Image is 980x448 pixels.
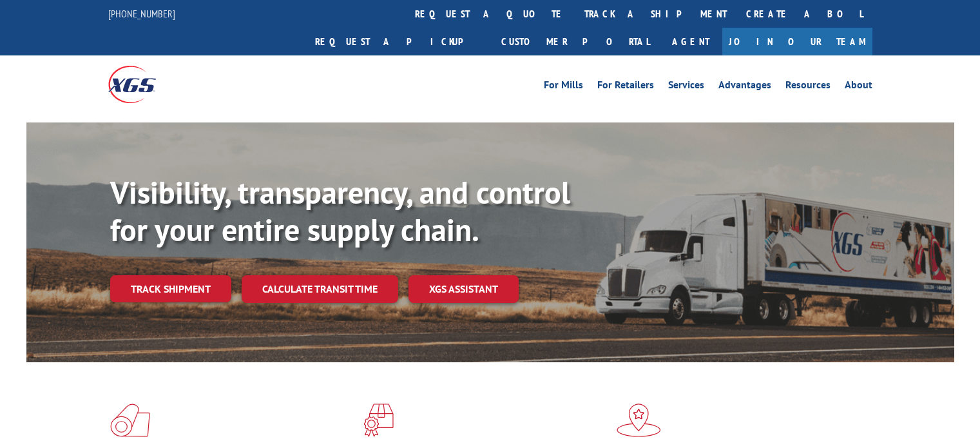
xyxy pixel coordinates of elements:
[408,275,519,303] a: XGS ASSISTANT
[110,275,231,302] a: Track shipment
[659,28,722,55] a: Agent
[845,80,872,94] a: About
[785,80,831,94] a: Resources
[722,28,872,55] a: Join Our Team
[363,404,394,437] img: xgs-icon-focused-on-flooring-red
[597,80,654,94] a: For Retailers
[718,80,771,94] a: Advantages
[110,172,570,249] b: Visibility, transparency, and control for your entire supply chain.
[617,404,661,437] img: xgs-icon-flagship-distribution-model-red
[544,80,583,94] a: For Mills
[492,28,659,55] a: Customer Portal
[108,7,175,20] a: [PHONE_NUMBER]
[668,80,704,94] a: Services
[110,404,150,437] img: xgs-icon-total-supply-chain-intelligence-red
[305,28,492,55] a: Request a pickup
[242,275,398,303] a: Calculate transit time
